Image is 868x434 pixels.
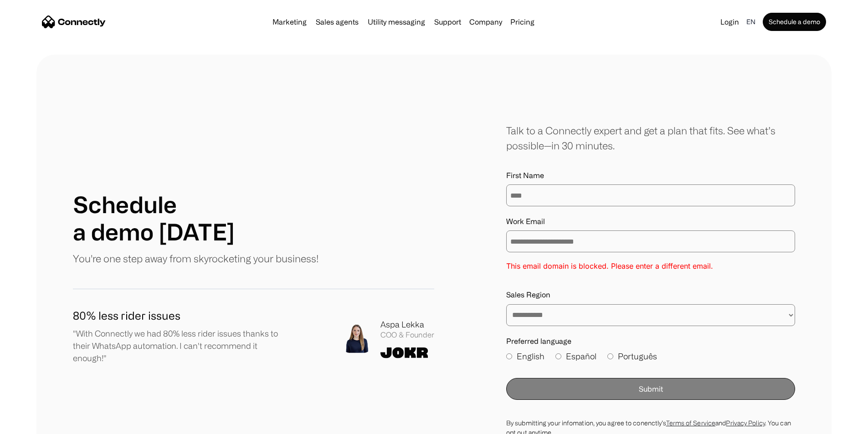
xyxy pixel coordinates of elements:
[763,13,826,31] a: Schedule a demo
[73,251,318,266] p: You're one step away from skyrocketing your business!
[506,378,795,400] button: Submit
[506,260,795,272] p: This email domain is blocked. Please enter a different email.
[506,171,795,180] label: First Name
[467,15,505,28] div: Company
[666,419,716,426] a: Terms of Service
[743,15,761,28] div: en
[507,18,538,26] a: Pricing
[431,18,465,26] a: Support
[607,353,613,359] input: Português
[269,18,310,26] a: Marketing
[506,123,795,153] div: Talk to a Connectly expert and get a plan that fits. See what’s possible—in 30 minutes.
[380,318,434,331] div: Aspa Lekka
[717,15,743,28] a: Login
[380,331,434,339] div: COO & Founder
[506,353,512,359] input: English
[364,18,429,26] a: Utility messaging
[73,307,290,324] h1: 80% less rider issues
[555,353,561,359] input: Español
[506,217,795,226] label: Work Email
[18,418,55,431] ul: Language list
[9,417,55,431] aside: Language selected: English
[607,350,657,363] label: Português
[726,419,765,426] a: Privacy Policy
[469,15,502,28] div: Company
[312,18,362,26] a: Sales agents
[42,15,106,29] a: home
[506,291,795,299] label: Sales Region
[746,15,755,28] div: en
[506,350,544,363] label: English
[73,327,290,364] p: "With Connectly we had 80% less rider issues thanks to their WhatsApp automation. I can't recomme...
[555,350,596,363] label: Español
[73,191,235,245] h1: Schedule a demo [DATE]
[506,337,795,346] label: Preferred language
